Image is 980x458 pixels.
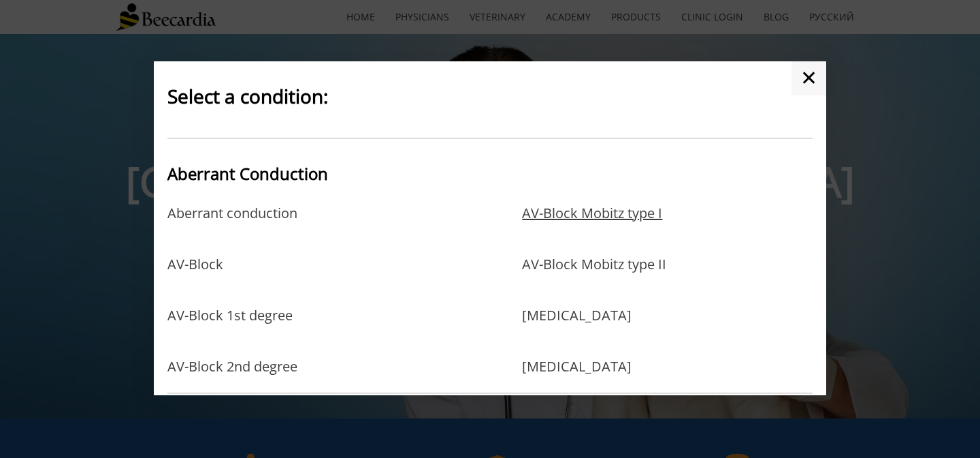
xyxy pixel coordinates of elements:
[522,205,662,249] a: AV-Block Mobitz type I
[167,358,297,375] a: AV-Block 2nd degree
[167,83,328,109] span: Select a condition:
[167,307,293,352] a: AV-Block 1st degree
[522,307,632,352] a: [MEDICAL_DATA]
[167,162,328,185] span: Aberrant Conduction
[167,256,223,301] a: AV-Block
[522,256,666,301] a: AV-Block Mobitz type II
[522,358,632,375] a: [MEDICAL_DATA]
[791,61,826,95] a: ✕
[167,205,297,249] a: Aberrant conduction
